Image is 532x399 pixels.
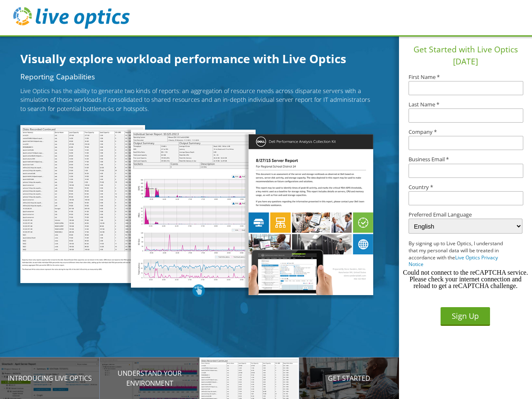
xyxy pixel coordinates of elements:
button: Sign Up [441,307,490,326]
p: Live Optics has the ability to generate two kinds of reports: an aggregation of resource needs ac... [20,86,377,113]
label: Last Name * [409,102,522,107]
label: First Name * [409,74,522,80]
p: Get Started [299,373,399,383]
label: Company * [409,129,522,135]
p: Understand your environment [100,368,199,388]
div: Could not connect to the reCAPTCHA service. Please check your internet connection and reload to g... [402,269,529,289]
h1: Get Started with Live Optics [DATE] [402,44,529,68]
label: Business Email * [409,157,522,162]
img: ViewHeaderThree [249,134,373,295]
label: Preferred Email Language [409,212,522,217]
label: Country * [409,185,522,190]
img: ViewHeaderThree [131,130,256,288]
img: ViewHeaderThree [20,125,145,283]
p: By signing up to Live Optics, I understand that my personal data will be treated in accordance wi... [409,240,511,268]
a: Live Optics Privacy Notice [409,254,498,268]
h1: Visually explore workload performance with Live Optics [20,50,386,67]
img: live_optics_svg.svg [13,7,130,29]
h2: Reporting Capabilities [20,73,377,81]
